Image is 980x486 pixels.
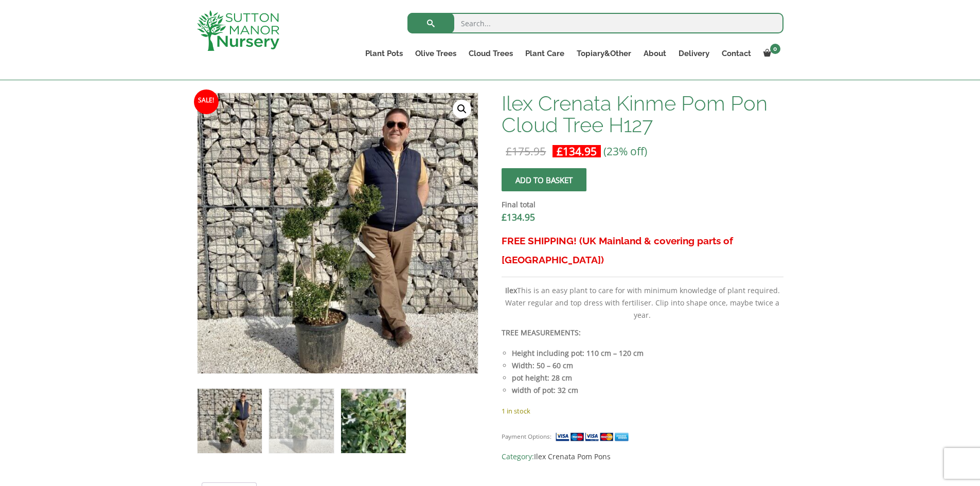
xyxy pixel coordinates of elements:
bdi: 134.95 [557,144,597,158]
img: Ilex Crenata Kinme Pom Pon Cloud Tree H127 - Image 3 [341,389,405,453]
span: Sale! [194,89,219,114]
span: 0 [770,44,780,54]
a: Topiary&Other [571,46,637,61]
strong: Width: 50 – 60 cm [512,361,573,370]
span: Category: [502,451,783,463]
a: Plant Care [519,46,571,61]
strong: Height including pot: 110 cm – 120 cm [512,348,644,358]
a: Cloud Trees [462,46,519,61]
img: Ilex Crenata Kinme Pom Pon Cloud Tree H127 - Image 2 [269,389,333,453]
span: £ [502,211,507,223]
a: Delivery [672,46,716,61]
a: Plant Pots [359,46,409,61]
img: Ilex Crenata Kinme Pom Pon Cloud Tree H127 [198,389,262,453]
dt: Final total [502,199,783,211]
a: Contact [716,46,757,61]
small: Payment Options: [502,433,551,440]
bdi: 175.95 [506,144,546,158]
a: Ilex Crenata Pom Pons [534,452,611,461]
h3: FREE SHIPPING! (UK Mainland & covering parts of [GEOGRAPHIC_DATA]) [502,231,783,269]
a: View full-screen image gallery [453,100,471,118]
span: £ [557,144,563,158]
img: logo [197,10,279,51]
a: About [637,46,672,61]
button: Add to basket [502,168,586,191]
h1: Ilex Crenata Kinme Pom Pon Cloud Tree H127 [502,93,783,136]
a: Olive Trees [409,46,462,61]
bdi: 134.95 [502,211,535,223]
b: Ilex [505,285,517,295]
p: 1 in stock [502,405,783,417]
span: £ [506,144,512,158]
strong: TREE MEASUREMENTS: [502,328,581,337]
strong: pot height: 28 cm [512,373,572,383]
p: This is an easy plant to care for with minimum knowledge of plant required. Water regular and top... [502,284,783,321]
span: (23% off) [603,144,647,158]
img: payment supported [555,431,632,442]
a: 0 [757,46,783,61]
strong: width of pot: 32 cm [512,385,578,395]
input: Search... [407,13,783,33]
